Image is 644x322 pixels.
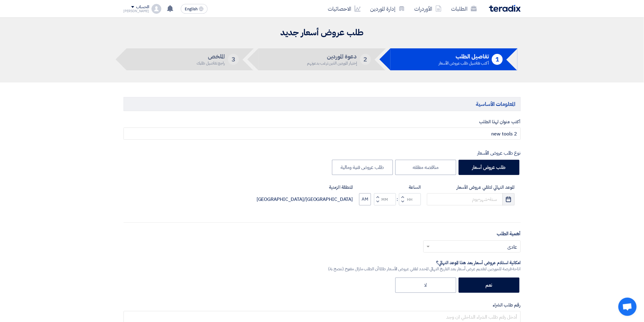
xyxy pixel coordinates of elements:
[124,27,521,39] h2: طلب عروض أسعار جديد
[399,193,421,205] input: Hours
[197,54,225,59] h5: الملخص
[257,196,353,203] div: [GEOGRAPHIC_DATA]/[GEOGRAPHIC_DATA]
[124,118,521,125] label: أكتب عنوان لهذا الطلب
[374,193,396,205] input: Minutes
[185,7,198,11] span: English
[489,5,521,12] img: Teradix logo
[228,54,239,65] div: 3
[366,2,410,16] a: إدارة الموردين
[410,2,446,16] a: الأوردرات
[459,160,520,175] label: طلب عروض أسعار
[257,184,353,191] label: المنطقة الزمنية
[197,61,225,65] div: راجع تفاصيل طلبك
[307,54,357,59] h5: دعوة الموردين
[359,184,421,191] label: الساعة
[328,260,521,266] div: امكانية استلام عروض أسعار بعد هذا الموعد النهائي؟
[395,278,456,293] label: لا
[332,160,393,175] label: طلب عروض فنية ومالية
[359,193,371,205] button: AM
[124,128,521,140] input: مثال: طابعات ألوان, نظام إطفاء حريق, أجهزة كهربائية...
[459,278,520,293] label: نعم
[124,97,521,111] h5: المعلومات الأساسية
[427,193,515,205] input: سنة-شهر-يوم
[124,302,521,309] label: رقم طلب الشراء
[323,2,366,16] a: الاحصائيات
[360,54,371,65] div: 2
[618,298,637,316] a: Open chat
[307,61,357,65] div: إختيار الموردين الذين ترغب بدعوتهم
[136,5,149,10] div: الحساب
[492,54,503,65] div: 1
[439,61,489,65] div: أكتب تفاصيل طلب عروض الأسعار
[181,4,208,14] button: English
[124,9,149,13] div: [PERSON_NAME]
[396,196,399,203] div: :
[152,4,161,14] img: profile_test.png
[439,54,489,59] h5: تفاصيل الطلب
[328,266,521,272] div: اتاحة فرصة للموردين لتقديم عرض أسعار بعد التاريخ النهائي المحدد لتلقي عروض الأسعار طالما أن الطلب...
[446,2,482,16] a: الطلبات
[427,184,515,191] label: الموعد النهائي لتلقي عروض الأسعار
[395,160,456,175] label: مناقصه مغلقه
[497,230,521,237] label: أهمية الطلب
[124,149,521,157] div: نوع طلب عروض الأسعار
